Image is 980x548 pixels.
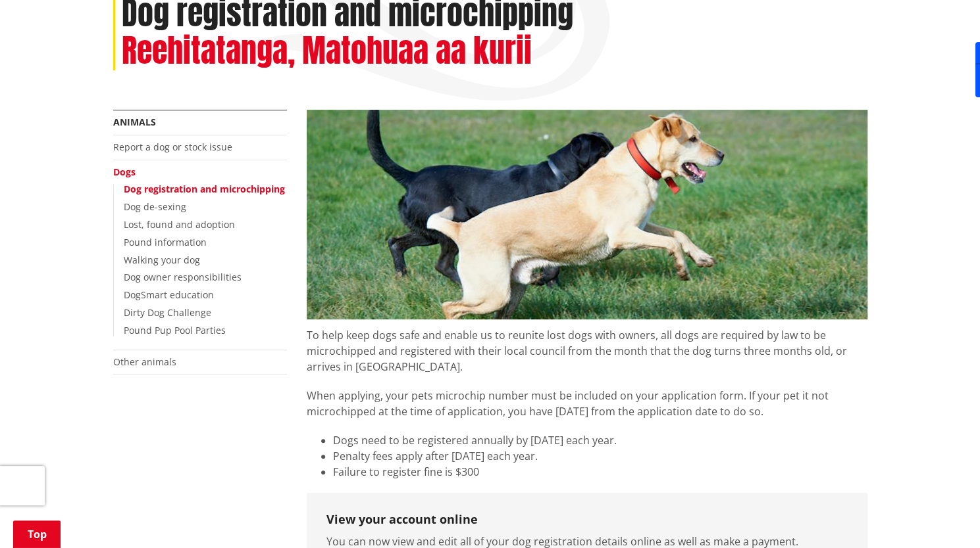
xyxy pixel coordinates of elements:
a: Walking your dog [124,254,200,266]
h2: Reehitatanga, Matohuaa aa kurii [122,32,532,70]
a: Dog registration and microchipping [124,183,285,195]
a: Pound Pup Pool Parties [124,324,226,336]
img: Register your dog [307,110,867,319]
a: Dirty Dog Challenge [124,306,211,319]
a: Dogs [113,166,136,178]
a: DogSmart education [124,288,214,301]
li: Penalty fees apply after [DATE] each year. [333,448,867,464]
p: To help keep dogs safe and enable us to reunite lost dogs with owners, all dogs are required by l... [307,319,867,375]
iframe: Messenger Launcher [919,493,967,540]
a: Pound information [124,236,207,248]
h3: View your account online [326,513,848,527]
a: Top [13,520,61,548]
p: When applying, your pets microchip number must be included on your application form. If your pet ... [307,388,867,419]
li: Dogs need to be registered annually by [DATE] each year. [333,432,867,448]
li: Failure to register fine is $300 [333,464,867,480]
a: Report a dog or stock issue [113,141,232,153]
a: Dog de-sexing [124,200,186,213]
a: Other animals [113,355,176,368]
a: Lost, found and adoption [124,218,235,231]
a: Animals [113,116,156,128]
a: Dog owner responsibilities [124,271,242,283]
